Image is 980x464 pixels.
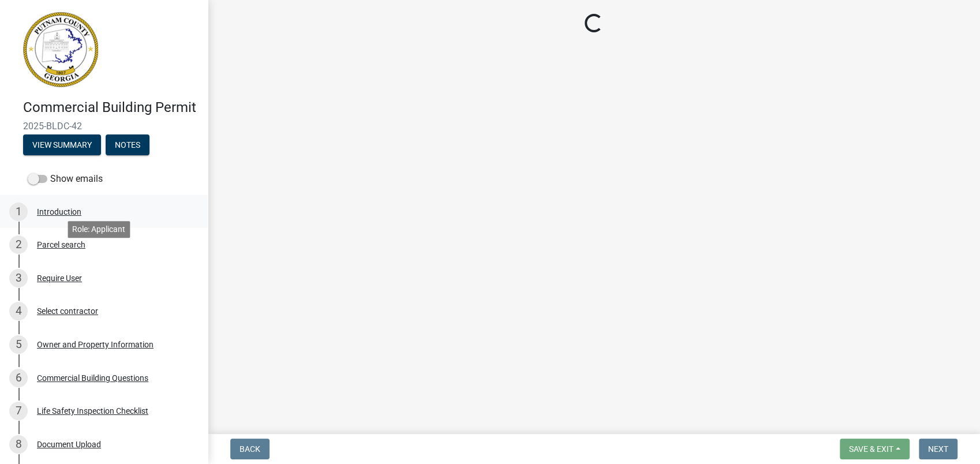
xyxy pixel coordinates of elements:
[928,444,948,454] span: Next
[68,221,130,238] div: Role: Applicant
[840,439,910,459] button: Save & Exit
[849,444,893,454] span: Save & Exit
[9,335,28,354] div: 5
[9,235,28,254] div: 2
[37,407,148,415] div: Life Safety Inspection Checklist
[28,172,103,186] label: Show emails
[240,444,260,454] span: Back
[37,440,101,448] div: Document Upload
[23,12,98,87] img: Putnam County, Georgia
[37,274,82,282] div: Require User
[23,121,185,132] span: 2025-BLDC-42
[37,340,154,349] div: Owner and Property Information
[37,374,148,382] div: Commercial Building Questions
[9,435,28,454] div: 8
[106,141,149,150] wm-modal-confirm: Notes
[106,134,149,155] button: Notes
[9,302,28,320] div: 4
[23,99,199,116] h4: Commercial Building Permit
[9,402,28,420] div: 7
[9,203,28,221] div: 1
[919,439,957,459] button: Next
[37,241,85,249] div: Parcel search
[9,269,28,287] div: 3
[37,208,81,216] div: Introduction
[9,369,28,387] div: 6
[23,134,101,155] button: View Summary
[23,141,101,150] wm-modal-confirm: Summary
[37,307,98,315] div: Select contractor
[230,439,270,459] button: Back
